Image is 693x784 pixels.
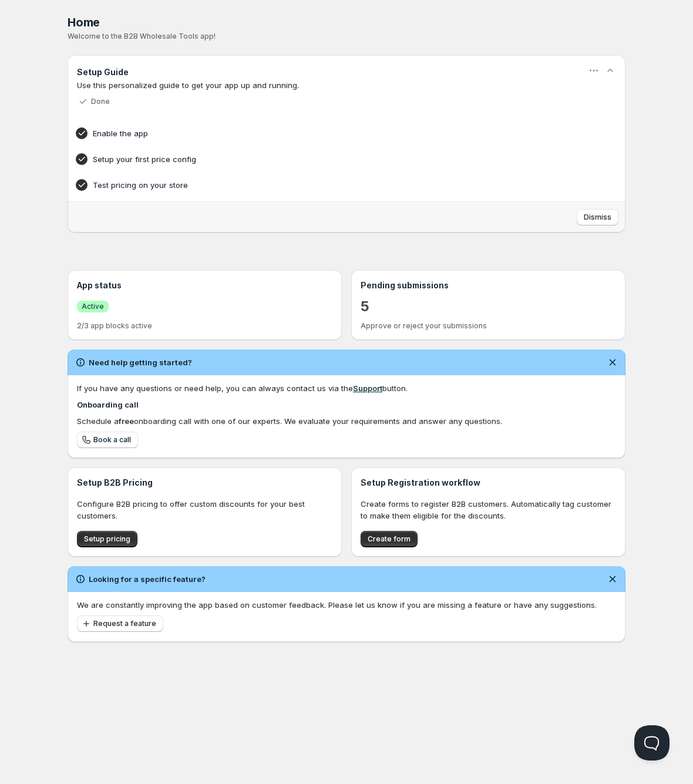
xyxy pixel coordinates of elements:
a: 5 [361,297,369,316]
span: Setup pricing [84,534,130,544]
button: Setup pricing [77,531,137,547]
p: Use this personalized guide to get your app up and running. [77,79,616,91]
span: Request a feature [93,619,156,628]
div: Schedule a onboarding call with one of our experts. We evaluate your requirements and answer any ... [77,415,616,427]
div: If you have any questions or need help, you can always contact us via the button. [77,382,616,394]
h4: Setup your first price config [93,153,564,165]
p: 2/3 app blocks active [77,321,332,331]
a: Support [353,383,382,393]
p: Create forms to register B2B customers. Automatically tag customer to make them eligible for the ... [361,498,616,521]
h4: Test pricing on your store [93,179,564,191]
b: free [119,416,134,426]
button: Create form [361,531,418,547]
h2: Looking for a specific feature? [89,573,206,585]
a: SuccessActive [77,300,109,312]
iframe: Help Scout Beacon - Open [634,725,670,761]
p: Welcome to the B2B Wholesale Tools app! [68,32,625,41]
a: Book a call [77,432,138,448]
span: Create form [368,534,411,544]
p: Configure B2B pricing to offer custom discounts for your best customers. [77,498,332,521]
button: Dismiss [577,209,618,226]
span: Home [68,15,100,29]
p: We are constantly improving the app based on customer feedback. Please let us know if you are mis... [77,599,616,611]
button: Dismiss notification [604,571,621,587]
h3: Setup B2B Pricing [77,477,332,489]
p: Approve or reject your submissions [361,321,616,331]
h3: Setup Guide [77,66,129,78]
p: Done [91,97,110,106]
h4: Enable the app [93,127,564,139]
button: Request a feature [77,615,163,632]
span: Book a call [93,435,131,445]
h3: Setup Registration workflow [361,477,616,489]
h4: Onboarding call [77,399,616,410]
span: Dismiss [584,213,611,222]
button: Dismiss notification [604,354,621,371]
h3: Pending submissions [361,280,616,291]
span: Active [82,302,104,311]
h3: App status [77,280,332,291]
h2: Need help getting started? [89,356,192,368]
